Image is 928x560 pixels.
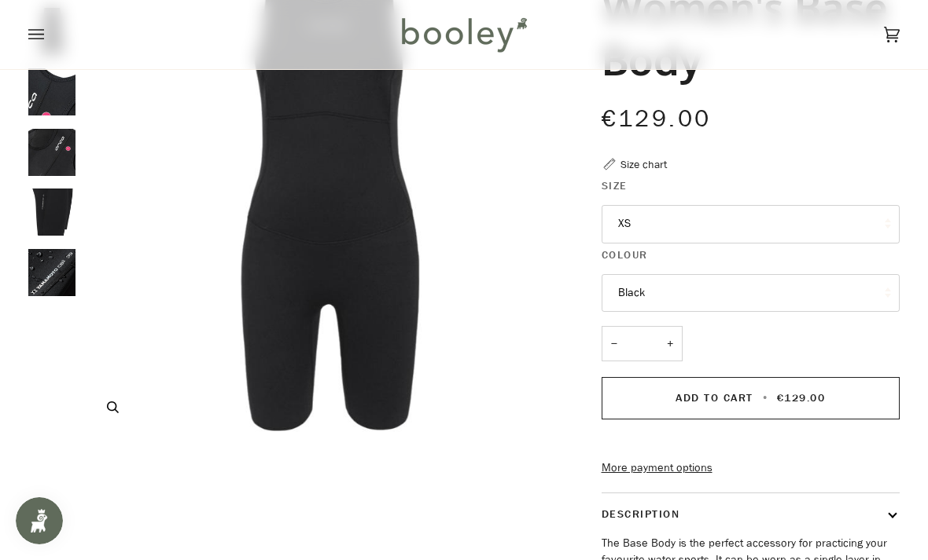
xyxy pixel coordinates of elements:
[758,390,773,405] span: •
[28,68,75,115] img: Orca Women's Base Body Black - Booley Galway
[621,156,667,173] div: Size chart
[676,390,753,405] span: Add to Cart
[602,377,900,419] button: Add to Cart • €129.00
[28,249,75,296] img: Orca Women's Base Body Black - Booley Galway
[28,129,75,176] img: Orca Women's Base Body Black - Booley Galway
[602,274,900,313] button: Black
[602,493,900,535] button: Description
[602,205,900,243] button: XS
[657,326,683,361] button: +
[602,459,900,477] a: More payment options
[777,390,826,405] span: €129.00
[602,326,683,361] input: Quantity
[602,247,648,263] span: Colour
[602,178,628,194] span: Size
[602,103,712,135] span: €129.00
[16,497,63,544] iframe: Button to open loyalty program pop-up
[602,326,627,361] button: −
[28,188,75,236] img: Orca Women's Base Body Black - Booley Galway
[395,12,532,57] img: Booley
